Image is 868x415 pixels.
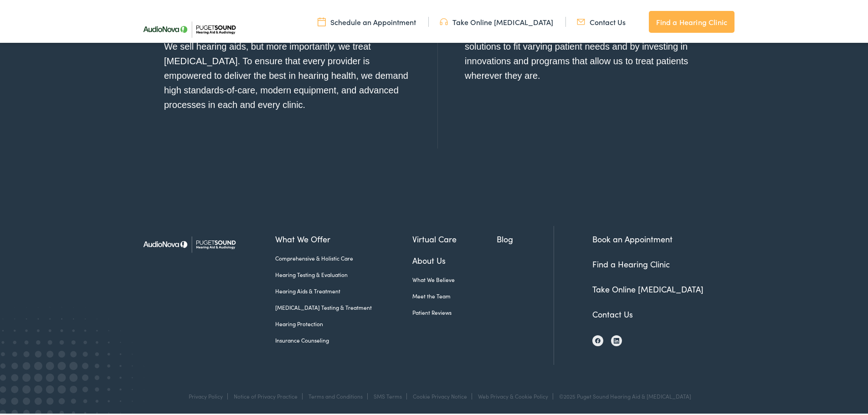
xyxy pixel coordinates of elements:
a: What We Offer [275,231,412,243]
a: Take Online [MEDICAL_DATA] [440,15,553,25]
img: utility icon [318,15,326,25]
a: Web Privacy & Cookie Policy [478,390,548,398]
a: Schedule an Appointment [318,15,416,25]
a: Hearing Protection [275,318,412,326]
a: About Us [412,252,497,265]
div: We sell hearing aids, but more importantly, we treat [MEDICAL_DATA]. To ensure that every provide... [164,37,410,110]
a: Cookie Privacy Notice [413,390,467,398]
a: Contact Us [577,15,626,25]
a: Privacy Policy [189,390,223,398]
a: [MEDICAL_DATA] Testing & Treatment [275,302,412,310]
img: Puget Sound Hearing Aid & Audiology [137,224,241,261]
div: We work to make hearing health attainable for as many people as we can by offering a range of ser... [465,8,711,81]
img: Facebook icon, indicating the presence of the site or brand on the social media platform. [595,336,601,342]
div: ©2025 Puget Sound Hearing Aid & [MEDICAL_DATA] [555,391,691,398]
a: Contact Us [592,307,633,318]
a: Notice of Privacy Practice [234,390,298,398]
a: Comprehensive & Holistic Care [275,252,412,261]
a: Insurance Counseling [275,334,412,343]
a: Blog [497,231,554,243]
a: Hearing Aids & Treatment [275,285,412,293]
a: Take Online [MEDICAL_DATA] [592,282,704,293]
img: LinkedIn [614,336,619,342]
img: utility icon [440,15,448,25]
a: Virtual Care [412,231,497,243]
a: Meet the Team [412,290,497,298]
a: Hearing Testing & Evaluation [275,269,412,277]
a: Patient Reviews [412,307,497,315]
a: Book an Appointment [592,231,673,243]
a: What We Believe [412,274,497,282]
a: Find a Hearing Clinic [649,9,734,31]
a: SMS Terms [374,390,402,398]
a: Find a Hearing Clinic [592,256,670,268]
a: Terms and Conditions [308,390,363,398]
img: utility icon [577,15,585,25]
